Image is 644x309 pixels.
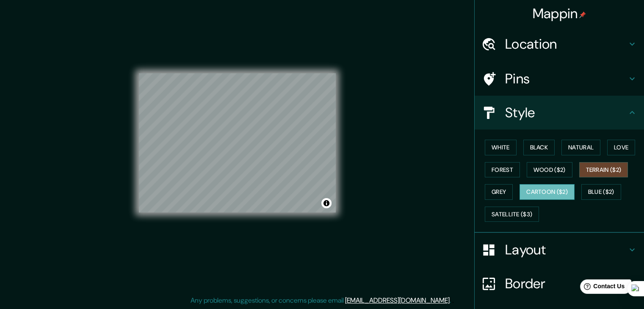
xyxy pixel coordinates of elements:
h4: Style [505,104,627,121]
p: Any problems, suggestions, or concerns please email . [191,295,451,306]
div: Pins [475,62,644,96]
button: White [485,140,517,155]
button: Satellite ($3) [485,207,539,222]
div: Layout [475,233,644,267]
div: . [451,295,452,306]
iframe: Help widget launcher [569,276,635,300]
h4: Pins [505,70,627,87]
canvas: Map [139,73,336,212]
div: Location [475,27,644,61]
div: . [452,295,454,306]
h4: Mappin [533,5,586,22]
button: Terrain ($2) [579,162,628,178]
img: pin-icon.png [579,11,586,18]
button: Toggle attribution [321,198,332,208]
h4: Border [505,275,627,292]
button: Blue ($2) [581,184,621,200]
button: Grey [485,184,513,200]
button: Wood ($2) [527,162,572,178]
button: Forest [485,162,520,178]
button: Love [607,140,635,155]
h4: Layout [505,241,627,258]
div: Border [475,267,644,301]
button: Black [523,140,555,155]
button: Natural [561,140,600,155]
button: Cartoon ($2) [520,184,575,200]
div: Style [475,96,644,130]
a: [EMAIL_ADDRESS][DOMAIN_NAME] [345,296,450,305]
h4: Location [505,36,627,52]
